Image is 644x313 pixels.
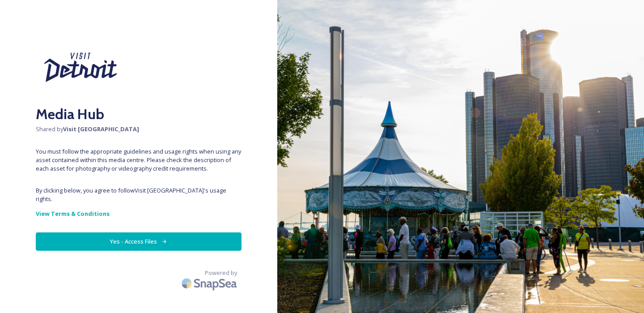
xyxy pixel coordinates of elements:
button: Yes - Access Files [36,232,241,251]
img: Visit%20Detroit%20New%202024.svg [36,36,125,99]
strong: View Terms & Conditions [36,210,110,218]
a: View Terms & Conditions [36,208,241,219]
span: You must follow the appropriate guidelines and usage rights when using any asset contained within... [36,147,241,173]
h2: Media Hub [36,103,241,125]
span: By clicking below, you agree to follow Visit [GEOGRAPHIC_DATA] 's usage rights. [36,186,241,203]
span: Powered by [205,269,237,277]
strong: Visit [GEOGRAPHIC_DATA] [63,125,139,133]
img: SnapSea Logo [179,273,241,294]
span: Shared by [36,125,241,133]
